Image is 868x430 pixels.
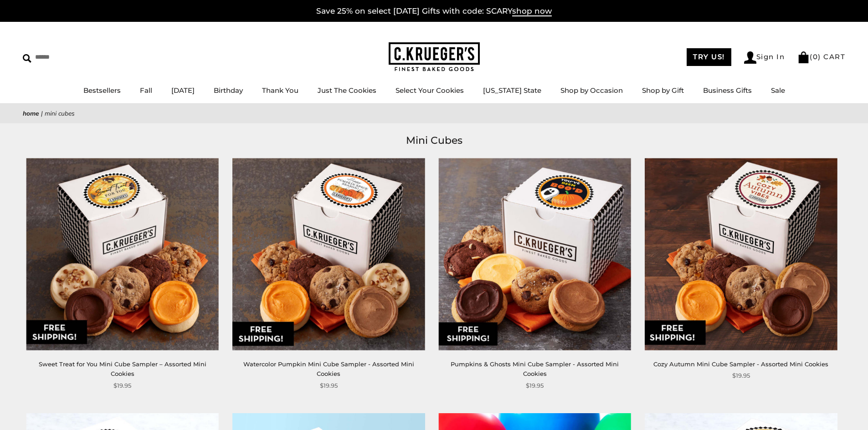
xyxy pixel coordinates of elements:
[23,50,131,64] input: Search
[23,109,39,118] a: Home
[23,54,31,63] img: Search
[703,86,752,95] a: Business Gifts
[45,109,75,118] span: Mini Cubes
[140,86,152,95] a: Fall
[262,86,298,95] a: Thank You
[316,6,552,16] a: Save 25% on select [DATE] Gifts with code: SCARYshop now
[797,51,810,63] img: Bag
[36,132,832,149] h1: Mini Cubes
[744,51,756,64] img: Account
[39,360,206,377] a: Sweet Treat for You Mini Cube Sampler – Assorted Mini Cookies
[483,86,541,95] a: [US_STATE] State
[771,86,785,95] a: Sale
[526,381,544,390] span: $19.95
[171,86,195,95] a: [DATE]
[320,381,338,390] span: $19.95
[813,52,818,61] span: 0
[389,42,480,72] img: C.KRUEGER'S
[318,86,376,95] a: Just The Cookies
[642,86,684,95] a: Shop by Gift
[243,360,414,377] a: Watercolor Pumpkin Mini Cube Sampler - Assorted Mini Cookies
[83,86,121,95] a: Bestsellers
[26,158,219,350] img: Sweet Treat for You Mini Cube Sampler – Assorted Mini Cookies
[214,86,243,95] a: Birthday
[687,48,731,66] a: TRY US!
[512,6,552,16] span: shop now
[732,371,750,380] span: $19.95
[395,86,464,95] a: Select Your Cookies
[23,108,845,119] nav: breadcrumbs
[451,360,619,377] a: Pumpkins & Ghosts Mini Cube Sampler - Assorted Mini Cookies
[653,360,828,368] a: Cozy Autumn Mini Cube Sampler - Assorted Mini Cookies
[232,158,425,350] img: Watercolor Pumpkin Mini Cube Sampler - Assorted Mini Cookies
[797,52,845,61] a: (0) CART
[645,158,837,350] img: Cozy Autumn Mini Cube Sampler - Assorted Mini Cookies
[744,51,785,64] a: Sign In
[41,109,43,118] span: |
[113,381,131,390] span: $19.95
[560,86,623,95] a: Shop by Occasion
[439,158,631,350] img: Pumpkins & Ghosts Mini Cube Sampler - Assorted Mini Cookies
